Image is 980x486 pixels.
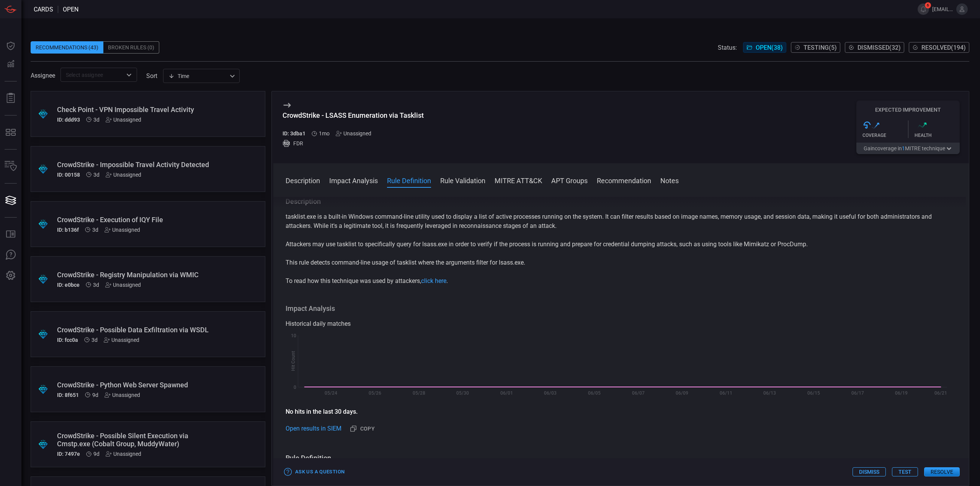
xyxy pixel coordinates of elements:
button: Dismissed(32) [845,42,904,53]
input: Select assignee [63,70,122,80]
div: CrowdStrike - Possible Data Exfiltration via WSDL [57,326,210,334]
button: Copy [347,423,378,435]
button: Rule Validation [440,176,485,185]
span: Aug 03, 2025 3:25 AM [93,451,100,457]
button: Inventory [2,157,20,176]
h5: ID: ddd93 [57,117,80,123]
button: Resolve [924,467,960,476]
span: Dismissed ( 32 ) [857,44,901,51]
button: Dismiss [853,467,886,476]
button: Recommendation [597,176,651,185]
span: Resolved ( 194 ) [921,44,966,51]
span: Jun 28, 2025 11:17 PM [319,130,330,137]
button: Rule Definition [387,176,431,185]
div: Unassigned [105,227,140,233]
span: Aug 10, 2025 12:24 AM [92,227,98,233]
div: CrowdStrike - Impossible Travel Activity Detected [57,161,210,169]
text: 10 [291,333,296,338]
text: 05/28 [413,390,425,396]
p: This rule detects command-line usage of tasklist where the arguments filter for lsass.exe. [286,258,957,267]
text: Hit Count [291,351,296,371]
div: Unassigned [106,117,141,123]
button: Test [892,467,918,476]
button: Cards [2,191,20,210]
span: Aug 03, 2025 3:25 AM [92,392,98,398]
h5: ID: 7497e [57,451,80,457]
p: Attackers may use tasklist to specifically query for lsass.exe in order to verify if the process ... [286,240,957,249]
p: To read how this technique was used by attackers, . [286,276,957,286]
div: Time [168,72,227,80]
div: CrowdStrike - Possible Silent Execution via Cmstp.exe (Cobalt Group, MuddyWater) [57,432,210,448]
label: sort [146,72,157,80]
span: Aug 10, 2025 12:24 AM [93,282,99,288]
text: 05/26 [369,390,381,396]
button: Preferences [2,267,20,285]
text: 06/11 [720,390,732,396]
button: MITRE ATT&CK [495,176,542,185]
span: Status: [718,44,737,51]
div: CrowdStrike - Python Web Server Spawned [57,381,210,389]
strong: No hits in the last 30 days. [286,408,358,415]
button: Open(38) [743,42,786,53]
button: Impact Analysis [329,176,378,185]
button: APT Groups [551,176,588,185]
button: Resolved(194) [909,42,969,53]
a: click here [421,277,446,284]
h5: ID: 8f651 [57,392,79,398]
div: Unassigned [106,451,141,457]
button: Detections [2,55,20,73]
h5: Expected Improvement [856,107,960,113]
span: [EMAIL_ADDRESS][DOMAIN_NAME] [932,6,953,12]
h5: ID: b136f [57,227,79,233]
span: Cards [34,6,53,13]
div: Check Point - VPN Impossible Travel Activity [57,106,210,114]
button: Open [124,70,134,80]
span: Assignee [31,72,55,79]
a: Open results in SIEM [286,424,341,433]
div: CrowdStrike - Registry Manipulation via WMIC [57,271,210,279]
span: Aug 10, 2025 12:24 AM [93,172,100,178]
h5: ID: fcc0a [57,337,78,343]
text: 05/24 [325,390,337,396]
h3: Rule Definition [286,453,957,463]
p: tasklist.exe is a built-in Windows command-line utility used to display a list of active processe... [286,212,957,231]
text: 06/01 [500,390,513,396]
text: 06/07 [632,390,645,396]
div: Broken Rules (0) [103,41,159,54]
text: 06/19 [895,390,908,396]
button: Dashboard [2,37,20,55]
span: Testing ( 5 ) [804,44,837,51]
button: MITRE - Detection Posture [2,123,20,141]
span: Aug 10, 2025 12:24 AM [91,337,98,343]
text: 06/21 [934,390,947,396]
text: 06/09 [676,390,688,396]
button: Testing(5) [791,42,840,53]
text: 06/05 [588,390,601,396]
div: Coverage [862,133,908,138]
div: Unassigned [105,392,140,398]
button: Gaincoverage in1MITRE technique [856,143,960,154]
h5: ID: e0bce [57,282,80,288]
text: 06/15 [807,390,820,396]
h3: Impact Analysis [286,304,957,313]
button: Ask Us a Question [283,466,346,478]
div: Historical daily matches [286,319,957,328]
span: 1 [902,145,905,151]
div: Unassigned [336,130,371,137]
button: 6 [918,3,929,15]
div: Unassigned [105,282,141,288]
button: Reports [2,89,20,107]
h5: ID: 3dba1 [283,130,305,137]
text: 05/30 [456,390,469,396]
span: Aug 10, 2025 12:24 AM [93,117,100,123]
div: Recommendations (43) [31,41,103,54]
div: Unassigned [106,172,141,178]
button: Notes [660,176,679,185]
button: Rule Catalog [2,225,20,244]
button: Ask Us A Question [2,246,20,264]
span: Open ( 38 ) [756,44,783,51]
div: FDR [283,140,424,147]
text: 06/17 [851,390,864,396]
div: Health [915,133,960,138]
div: CrowdStrike - LSASS Enumeration via Tasklist [283,111,424,119]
